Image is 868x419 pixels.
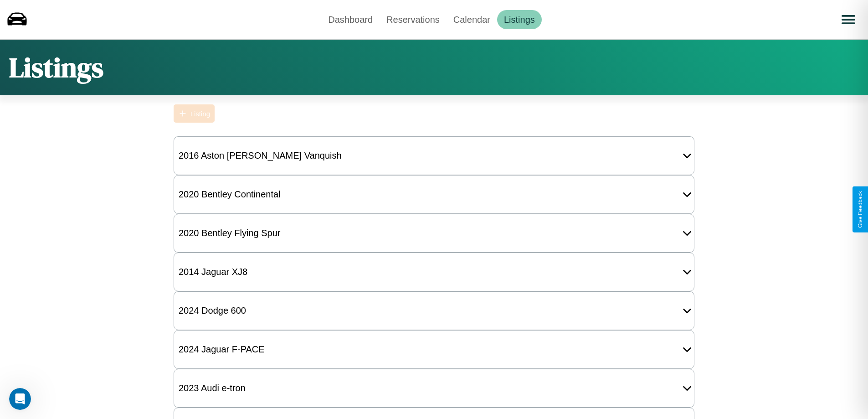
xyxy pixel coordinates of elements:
[9,388,31,410] iframe: Intercom live chat
[9,49,103,86] h1: Listings
[174,185,285,204] div: 2020 Bentley Continental
[174,262,252,282] div: 2014 Jaguar XJ8
[174,301,251,321] div: 2024 Dodge 600
[174,146,346,166] div: 2016 Aston [PERSON_NAME] Vanquish
[174,223,285,243] div: 2020 Bentley Flying Spur
[174,104,215,123] button: Listing
[190,110,210,118] div: Listing
[836,7,861,32] button: Open menu
[857,191,863,228] div: Give Feedback
[174,378,250,398] div: 2023 Audi e-tron
[321,10,380,29] a: Dashboard
[380,10,447,29] a: Reservations
[447,10,497,29] a: Calendar
[497,10,542,29] a: Listings
[174,340,269,359] div: 2024 Jaguar F-PACE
